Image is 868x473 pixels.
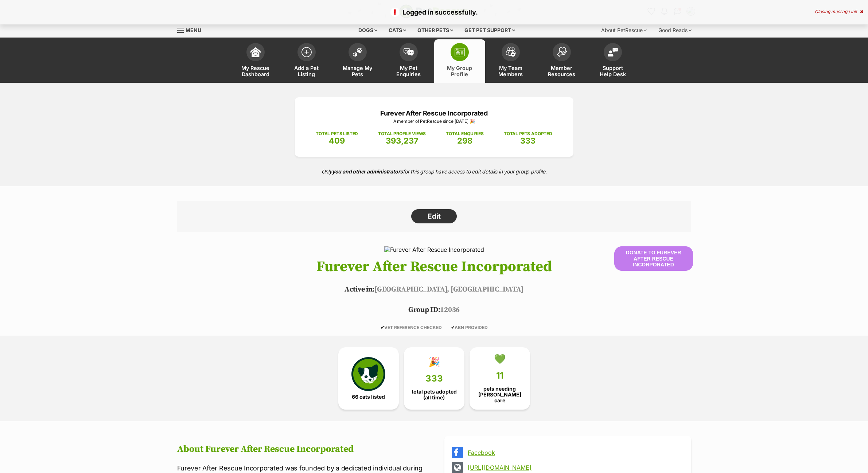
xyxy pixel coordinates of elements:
[384,246,484,253] img: Furever After Rescue Incorporated
[496,371,503,381] span: 11
[386,136,419,145] span: 393,237
[383,39,434,83] a: My Pet Enquiries
[306,108,563,118] p: Furever After Rescue Incorporated
[301,47,312,57] img: add-pet-listing-icon-0afa8454b4691262ce3f59096e99ab1cd57d4a30225e0717b998d2c9b9846f56.svg
[412,23,458,38] div: Other pets
[428,356,440,367] div: 🎉
[504,130,552,137] p: TOTAL PETS ADOPTED
[408,305,440,314] span: Group ID:
[545,65,578,77] span: Member Resources
[166,259,702,275] h1: Furever After Rescue Incorporated
[352,394,385,400] span: 66 cats listed
[351,357,385,391] img: cat-icon-068c71abf8fe30c970a85cd354bc8e23425d12f6e8612795f06af48be43a487a.svg
[457,136,472,145] span: 298
[614,246,693,270] button: Donate to Furever After Rescue Incorporated
[338,347,399,410] a: 66 cats listed
[166,305,702,316] p: 12036
[392,65,425,77] span: My Pet Enquiries
[332,168,403,175] strong: you and other administrators
[316,130,358,137] p: TOTAL PETS LISTED
[329,136,345,145] span: 409
[468,449,681,456] a: Facebook
[608,48,618,56] img: help-desk-icon-fdf02630f3aa405de69fd3d07c3f3aa587a6932b1a1747fa1d2bba05be0121f9.svg
[381,325,384,330] icon: ✔
[476,386,524,403] span: pets needing [PERSON_NAME] care
[250,47,261,57] img: dashboard-icon-eb2f2d2d3e046f16d808141f083e7271f6b2e854fb5c12c21221c1fb7104beca.svg
[186,27,201,33] span: Menu
[353,23,382,38] div: Dogs
[378,130,426,137] p: TOTAL PROFILE VIEWS
[290,65,323,77] span: Add a Pet Listing
[506,47,516,57] img: team-members-icon-5396bd8760b3fe7c0b43da4ab00e1e3bb1a5d9ba89233759b79545d2d3fc5d0d.svg
[353,47,363,57] img: manage-my-pets-icon-02211641906a0b7f246fdf0571729dbe1e7629f14944591b6c1af311fb30b64b.svg
[596,23,652,38] div: About PetRescue
[446,130,483,137] p: TOTAL ENQUIRIES
[520,136,536,145] span: 333
[177,23,206,36] a: Menu
[653,23,697,38] div: Good Reads
[384,23,411,38] div: Cats
[411,209,457,224] a: Edit
[381,325,442,330] span: VET REFERENCE CHECKED
[410,389,458,400] span: total pets adopted (all time)
[404,347,464,410] a: 🎉 333 total pets adopted (all time)
[166,284,702,295] p: [GEOGRAPHIC_DATA], [GEOGRAPHIC_DATA]
[494,65,527,77] span: My Team Members
[341,65,374,77] span: Manage My Pets
[404,48,414,56] img: pet-enquiries-icon-7e3ad2cf08bfb03b45e93fb7055b45f3efa6380592205ae92323e6603595dc1f.svg
[557,47,567,57] img: member-resources-icon-8e73f808a243e03378d46382f2149f9095a855e16c252ad45f914b54edf8863c.svg
[177,444,424,455] h2: About Furever After Rescue Incorporated
[494,353,506,364] div: 💚
[451,325,455,330] icon: ✔
[455,48,465,56] img: group-profile-icon-3fa3cf56718a62981997c0bc7e787c4b2cf8bcc04b72c1350f741eb67cf2f40e.svg
[587,39,638,83] a: Support Help Desk
[468,464,681,471] a: [URL][DOMAIN_NAME]
[485,39,536,83] a: My Team Members
[536,39,587,83] a: Member Resources
[459,23,520,38] div: Get pet support
[230,39,281,83] a: My Rescue Dashboard
[306,118,563,125] p: A member of PetRescue since [DATE] 🎉
[332,39,383,83] a: Manage My Pets
[470,347,530,410] a: 💚 11 pets needing [PERSON_NAME] care
[425,374,443,384] span: 333
[451,325,488,330] span: ABN PROVIDED
[345,285,374,294] span: Active in:
[596,65,629,77] span: Support Help Desk
[443,65,476,77] span: My Group Profile
[239,65,272,77] span: My Rescue Dashboard
[281,39,332,83] a: Add a Pet Listing
[434,39,485,83] a: My Group Profile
